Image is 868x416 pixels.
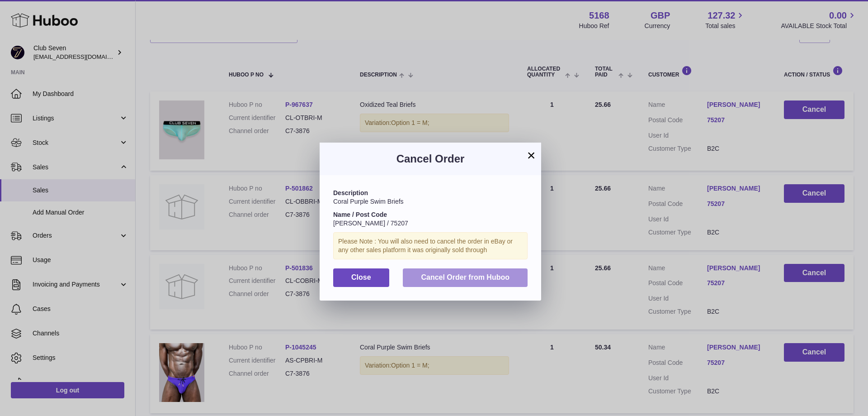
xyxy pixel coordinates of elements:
[333,268,389,287] button: Close
[333,220,408,227] span: [PERSON_NAME] / 75207
[351,273,371,281] span: Close
[333,189,368,196] strong: Description
[333,211,387,218] strong: Name / Post Code
[421,273,509,281] span: Cancel Order from Huboo
[526,150,537,161] button: ×
[333,198,404,205] span: Coral Purple Swim Briefs
[333,152,528,166] h3: Cancel Order
[333,232,528,259] div: Please Note : You will also need to cancel the order in eBay or any other sales platform it was o...
[403,268,528,287] button: Cancel Order from Huboo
